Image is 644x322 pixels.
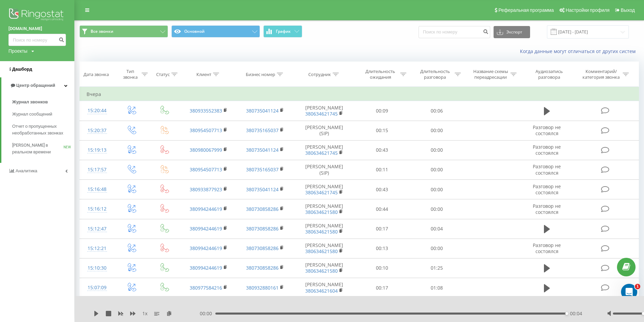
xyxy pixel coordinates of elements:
td: [PERSON_NAME] [293,278,355,298]
a: 380634621580 [305,228,338,235]
input: Поиск по номеру [419,26,490,38]
div: 15:07:09 [87,281,108,294]
span: Дашборд [12,67,32,72]
td: 00:09 [355,101,409,121]
a: 380933877923 [190,186,222,193]
a: 380980067999 [190,147,222,153]
div: Длительность разговора [417,69,453,80]
div: 15:12:21 [87,242,108,255]
td: [PERSON_NAME] [293,239,355,258]
span: Разговор не состоялся [533,242,561,254]
td: 00:00 [409,160,464,179]
div: 15:16:48 [87,183,108,196]
td: [PERSON_NAME] [293,101,355,121]
td: [PERSON_NAME] [293,180,355,199]
a: 380730858286 [246,225,279,232]
input: Поиск по номеру [8,34,66,46]
div: 15:20:37 [87,124,108,137]
span: Аналитика [16,168,37,173]
a: 380634621580 [305,248,338,254]
span: [PERSON_NAME] в реальном времени [12,142,64,155]
span: Журнал звонков [12,99,48,105]
span: Журнал сообщений [12,111,52,118]
button: Все звонки [79,25,168,38]
a: 380994244619 [190,245,222,251]
span: Отчет о пропущенных необработанных звонках [12,123,71,137]
a: 380932880161 [246,284,279,291]
span: 1 x [142,310,147,317]
td: 00:44 [355,199,409,219]
a: 380994244619 [190,225,222,232]
a: 380735041124 [246,107,279,114]
td: Вчера [80,88,639,101]
div: Accessibility label [565,312,568,315]
div: 15:17:57 [87,163,108,176]
td: 00:04 [409,219,464,239]
td: [PERSON_NAME] (SIP) [293,121,355,140]
button: График [263,25,302,38]
div: 15:20:44 [87,104,108,117]
span: График [276,29,291,34]
a: Журнал звонков [12,96,74,108]
a: 380634621745 [305,150,338,156]
span: 00:04 [570,310,582,317]
a: 380730858286 [246,206,279,212]
a: 380634621745 [305,110,338,117]
span: Разговор не состоялся [533,183,561,196]
a: Журнал сообщений [12,108,74,120]
div: Аудиозапись разговора [527,69,571,80]
a: 380994244619 [190,265,222,271]
div: Комментарий/категория звонка [581,69,621,80]
button: Основной [171,25,260,38]
a: 380634621745 [305,189,338,196]
a: [DOMAIN_NAME] [8,25,66,32]
a: 380735041124 [246,147,279,153]
td: [PERSON_NAME] [293,140,355,160]
div: Дата звонка [84,72,109,77]
td: 00:10 [355,258,409,278]
td: [PERSON_NAME] [293,258,355,278]
td: 00:11 [355,160,409,179]
button: Экспорт [494,26,530,38]
div: Сотрудник [308,72,331,77]
a: 380933552383 [190,107,222,114]
td: [PERSON_NAME] [293,199,355,219]
span: Выход [621,7,635,13]
a: 380730858286 [246,265,279,271]
span: Центр обращений [16,83,55,88]
span: Реферальная программа [498,7,554,13]
a: 380634621580 [305,268,338,274]
span: 00:00 [200,310,215,317]
div: Название схемы переадресации [473,69,509,80]
td: 00:00 [409,121,464,140]
a: 380634621580 [305,209,338,215]
a: 380994244619 [190,206,222,212]
a: Центр обращений [1,77,74,94]
div: Статус [156,72,170,77]
span: Настройки профиля [566,7,610,13]
div: Проекты [8,48,27,54]
td: 00:00 [409,140,464,160]
a: 380977584216 [190,284,222,291]
a: Отчет о пропущенных необработанных звонках [12,120,74,139]
div: 15:19:13 [87,144,108,157]
td: 00:17 [355,219,409,239]
span: Все звонки [91,29,113,34]
td: 00:17 [355,278,409,298]
a: 380954507713 [190,127,222,133]
div: Бизнес номер [246,72,275,77]
td: 00:00 [409,199,464,219]
span: Разговор не состоялся [533,203,561,215]
a: 380735165037 [246,166,279,173]
div: 15:10:30 [87,262,108,275]
div: Длительность ожидания [362,69,399,80]
a: Когда данные могут отличаться от других систем [520,48,639,54]
iframe: Intercom live chat [621,284,637,300]
img: Ringostat logo [8,7,66,24]
div: 15:12:47 [87,222,108,236]
a: 380735165037 [246,127,279,133]
span: Разговор не состоялся [533,124,561,137]
a: 380634621604 [305,288,338,294]
td: 00:13 [355,239,409,258]
span: Разговор не состоялся [533,144,561,156]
